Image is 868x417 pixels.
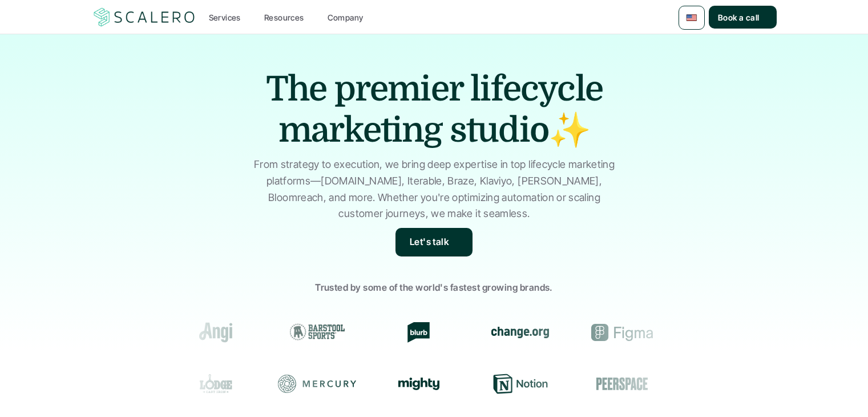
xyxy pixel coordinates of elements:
p: Resources [264,11,304,23]
img: Scalero company logotype [92,6,197,28]
a: Book a call [709,6,777,29]
p: From strategy to execution, we bring deep expertise in top lifecycle marketing platforms—[DOMAIN_... [249,157,620,222]
p: Book a call [718,11,760,23]
a: Let's talk [395,228,473,256]
a: Scalero company logotype [92,7,197,27]
img: 🇺🇸 [686,12,697,23]
p: Let's talk [410,235,450,250]
p: Services [209,11,241,23]
h1: The premier lifecycle marketing studio✨ [235,69,634,151]
p: Company [328,11,364,23]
